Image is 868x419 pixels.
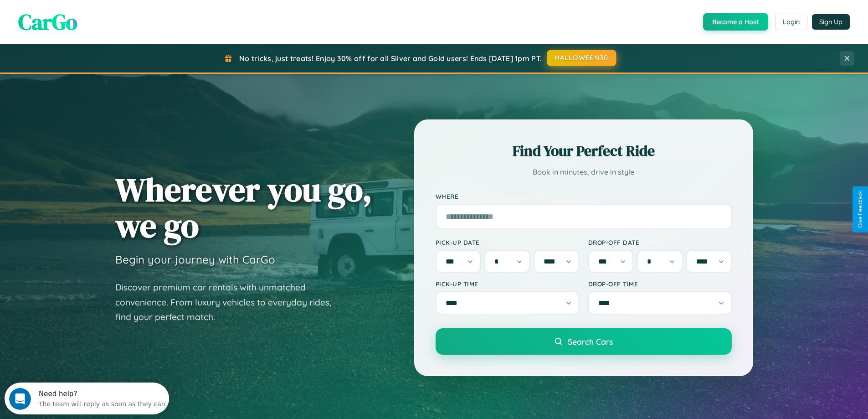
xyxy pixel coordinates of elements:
[34,15,161,25] div: The team will reply as soon as they can
[436,280,579,288] label: Pick-up Time
[239,54,542,63] span: No tricks, just treats! Enjoy 30% off for all Silver and Gold users! Ends [DATE] 1pm PT.
[34,8,161,15] div: Need help?
[115,280,343,325] p: Discover premium car rentals with unmatched convenience. From luxury vehicles to everyday rides, ...
[115,253,275,266] h3: Begin your journey with CarGo
[857,191,863,228] div: Give Feedback
[812,14,850,30] button: Sign Up
[115,171,372,243] h1: Wherever you go, we go
[436,328,732,355] button: Search Cars
[436,238,579,246] label: Pick-up Date
[703,13,768,31] button: Become a Host
[5,383,169,414] iframe: Intercom live chat discovery launcher
[18,7,77,37] span: CarGo
[775,14,807,30] button: Login
[436,141,732,161] h2: Find Your Perfect Ride
[547,50,616,66] button: HALLOWEEN30
[436,166,732,179] p: Book in minutes, drive in style
[9,388,31,410] iframe: Intercom live chat
[568,336,613,347] span: Search Cars
[588,280,732,288] label: Drop-off Time
[588,238,732,246] label: Drop-off Date
[436,192,732,200] label: Where
[4,4,169,29] div: Open Intercom Messenger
